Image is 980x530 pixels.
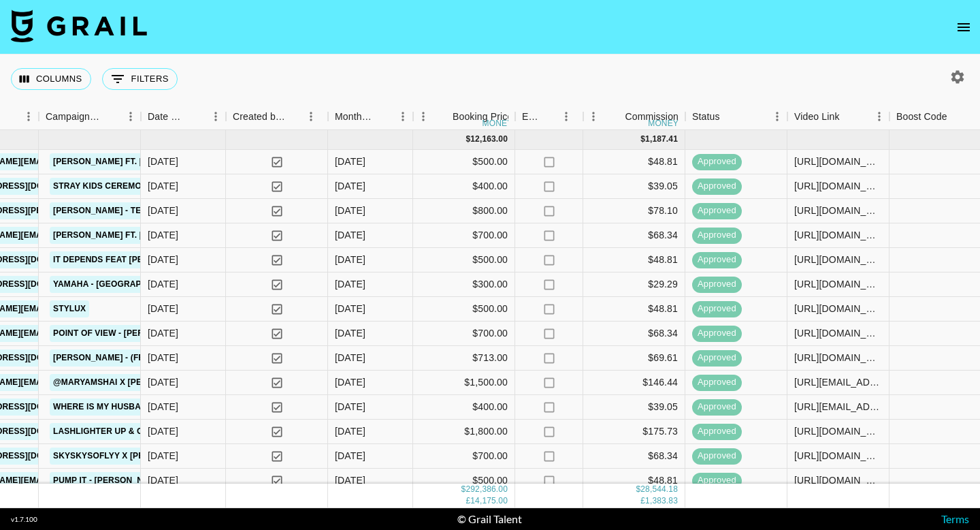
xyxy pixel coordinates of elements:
div: Expenses: Remove Commission? [522,104,541,130]
a: Where Is My Husband - RAYE [50,399,186,416]
div: Month Due [335,104,374,130]
div: $400.00 [413,395,515,420]
div: Created by Grail Team [233,104,286,130]
div: $68.34 [583,223,685,248]
div: 292,386.00 [465,484,508,496]
div: 9/9/2025 [148,375,178,389]
div: Sep '25 [335,179,365,193]
span: approved [692,376,742,389]
span: approved [692,278,742,291]
div: $500.00 [413,469,515,493]
span: approved [692,450,742,463]
div: Campaign (Type) [39,104,141,130]
span: approved [692,302,742,315]
button: Sort [720,107,739,126]
div: 4/9/2025 [148,204,178,217]
a: Terms [941,512,969,525]
button: Show filters [102,68,178,90]
div: Sep '25 [335,351,365,364]
div: 3/9/2025 [148,473,178,487]
div: Status [692,104,720,130]
a: [PERSON_NAME] ft. [PERSON_NAME] (Dancers Phase 2) - [PERSON_NAME] [50,153,377,170]
button: Sort [434,107,453,126]
span: approved [692,180,742,193]
div: 14,175.00 [470,496,508,508]
button: Menu [206,106,226,127]
button: Menu [413,106,434,127]
div: $48.81 [583,150,685,174]
div: 4/9/2025 [148,228,178,242]
div: https://www.tiktok.com/@dvryl_01/video/7545902813000240406?_t=ZN-8zQMCSuexl8&_r=1 [794,253,882,266]
div: $700.00 [413,322,515,346]
a: @maryamshai x [PERSON_NAME] // Brand Partnership [50,374,301,391]
div: https://www.tiktok.com/@bradhorvat/video/7545939413067484438?_r=1&_t=ZN-8zQU4p5N3zC [794,326,882,340]
div: Booking Price [453,104,512,130]
a: point of view - [PERSON_NAME] [50,325,197,342]
div: Boost Code [896,104,947,130]
button: Menu [583,106,604,127]
a: [PERSON_NAME] - Tears Dance break [50,202,226,219]
div: Sep '25 [335,253,365,266]
div: https://www.tiktok.com/@dvryl_01/video/7545495092316884246?_t=ZN-8zOSId3NENq&_r=1 [794,155,882,168]
span: approved [692,204,742,217]
button: Menu [120,106,141,127]
a: skyskysoflyy x [PERSON_NAME] - just two girls [50,448,282,465]
div: $ [461,484,466,496]
div: $500.00 [413,150,515,174]
div: £ [640,496,645,508]
div: 28,544.18 [640,484,678,496]
div: $400.00 [413,174,515,199]
div: 2/9/2025 [148,449,178,463]
div: 1,383.83 [645,496,678,508]
div: $68.34 [583,444,685,469]
button: open drawer [950,14,977,41]
button: Menu [301,106,321,127]
span: approved [692,253,742,266]
div: $713.00 [413,346,515,371]
div: Date Created [141,104,226,130]
div: $700.00 [413,444,515,469]
div: $1,800.00 [413,420,515,444]
button: Sort [840,107,859,126]
button: Select columns [11,68,91,90]
div: Commission [625,104,679,130]
div: https://www.instagram.com/reel/DOJbwvdjAyC/?igsh=MTBmMjRsOTBtbjJtdA%3D%3D [794,351,882,364]
div: https://www.tiktok.com/@sagethomass/video/7545636379296828686?_t=ZT-8zP5xf6DuP7&_r=1 [794,473,882,487]
span: approved [692,155,742,168]
div: Expenses: Remove Commission? [515,104,583,130]
div: $700.00 [413,223,515,248]
div: $68.34 [583,322,685,346]
button: Sort [286,107,305,126]
div: $175.73 [583,420,685,444]
button: Sort [101,107,120,126]
button: Menu [556,106,576,127]
div: Sep '25 [335,228,365,242]
span: approved [692,474,742,487]
div: $29.29 [583,272,685,297]
div: Sep '25 [335,375,365,389]
div: Sep '25 [335,326,365,340]
div: Date Created [148,104,186,130]
div: $500.00 [413,297,515,322]
div: $ [636,484,640,496]
div: $39.05 [583,395,685,420]
div: v 1.7.100 [11,515,37,524]
div: Video Link [794,104,840,130]
div: https://www.tiktok.com/@maryamshai.kh/video/7547769442780908813?_t=ZT-8zYtDvGwi75&_r=1 [794,375,882,389]
a: Stray Kids CEREMONY [50,178,157,195]
div: $48.81 [583,297,685,322]
button: Menu [869,106,889,127]
div: Sep '25 [335,473,365,487]
div: $500.00 [413,248,515,272]
div: $300.00 [413,272,515,297]
div: money [648,119,679,127]
span: approved [692,401,742,414]
div: Sep '25 [335,449,365,463]
div: $1,500.00 [413,371,515,395]
div: 2/9/2025 [148,302,178,315]
div: Video Link [787,104,889,130]
div: Created by Grail Team [226,104,328,130]
div: $48.81 [583,248,685,272]
div: https://www.tiktok.com/@yojaseena/video/7545155667145936150?_t=ZN-8zMtPh33MU2&_r=1 [794,302,882,315]
div: https://www.tiktok.com/@bradhorvat/video/7545234742082358550 [794,449,882,463]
